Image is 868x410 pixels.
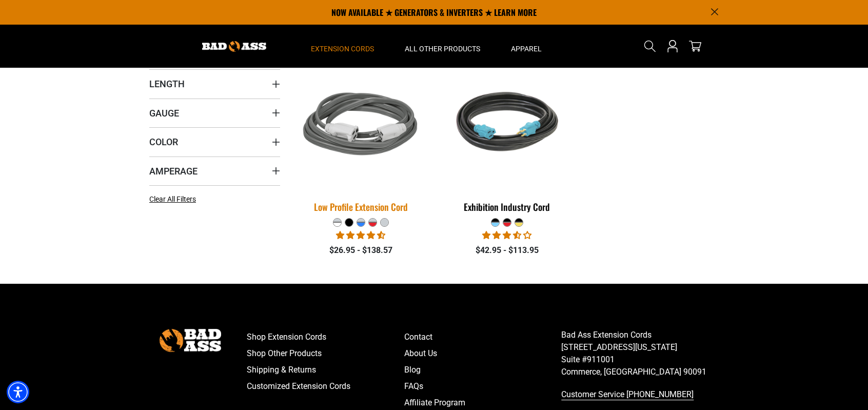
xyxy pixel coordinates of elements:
img: Bad Ass Extension Cords [160,329,221,352]
span: Color [149,136,178,148]
img: grey & white [289,60,433,191]
summary: Search [642,38,658,54]
a: About Us [404,345,562,362]
a: Open this option [664,25,681,68]
a: Contact [404,329,562,345]
a: cart [687,40,703,52]
summary: All Other Products [389,25,496,68]
div: $42.95 - $113.95 [442,244,573,257]
img: Bad Ass Extension Cords [202,41,266,52]
div: Accessibility Menu [7,381,29,403]
span: 4.50 stars [336,230,385,240]
a: Shop Other Products [247,345,404,362]
p: Bad Ass Extension Cords [STREET_ADDRESS][US_STATE] Suite #911001 Commerce, [GEOGRAPHIC_DATA] 90091 [561,329,719,378]
span: Extension Cords [311,44,374,53]
div: Exhibition Industry Cord [442,202,573,211]
a: Clear All Filters [149,194,200,205]
a: Shop Extension Cords [247,329,404,345]
a: FAQs [404,378,562,395]
a: Shipping & Returns [247,362,404,378]
span: Length [149,78,185,90]
span: Clear All Filters [149,195,196,203]
summary: Amperage [149,157,280,185]
a: Customized Extension Cords [247,378,404,395]
summary: Color [149,127,280,156]
summary: Extension Cords [295,25,389,68]
span: 3.67 stars [482,230,531,240]
span: Apparel [511,44,542,53]
img: black teal [442,67,571,185]
summary: Gauge [149,99,280,127]
div: Low Profile Extension Cord [295,202,426,211]
div: $26.95 - $138.57 [295,244,426,257]
span: All Other Products [405,44,480,53]
summary: Apparel [496,25,557,68]
a: call 833-674-1699 [561,386,719,403]
a: grey & white Low Profile Extension Cord [295,62,426,218]
span: Amperage [149,165,198,177]
summary: Length [149,69,280,98]
a: black teal Exhibition Industry Cord [442,62,573,218]
span: Gauge [149,107,179,119]
a: Blog [404,362,562,378]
